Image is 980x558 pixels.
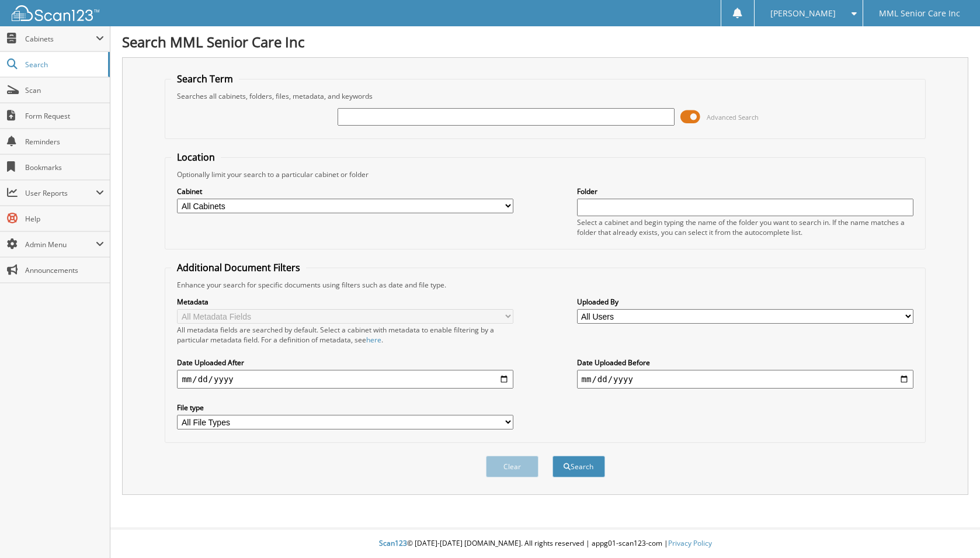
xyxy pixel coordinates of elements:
span: Reminders [25,137,104,147]
span: Cabinets [25,34,96,44]
span: Advanced Search [707,113,759,122]
label: File type [177,403,513,413]
span: MML Senior Care Inc [879,10,960,17]
span: Scan123 [379,538,407,548]
div: Enhance your search for specific documents using filters such as date and file type. [171,280,919,290]
label: Date Uploaded After [177,358,513,368]
span: Help [25,214,104,224]
span: Form Request [25,111,104,121]
label: Uploaded By [577,297,913,307]
legend: Additional Document Filters [171,261,306,274]
div: © [DATE]-[DATE] [DOMAIN_NAME]. All rights reserved | appg01-scan123-com | [110,529,980,558]
legend: Location [171,151,221,164]
div: Optionally limit your search to a particular cabinet or folder [171,169,919,179]
label: Folder [577,186,913,196]
h1: Search MML Senior Care Inc [122,32,968,51]
a: here [366,335,381,345]
span: User Reports [25,188,96,198]
span: Search [25,60,102,70]
legend: Search Term [171,72,239,85]
button: Search [552,456,605,477]
span: [PERSON_NAME] [770,10,836,17]
label: Metadata [177,297,513,307]
div: Searches all cabinets, folders, files, metadata, and keywords [171,91,919,101]
label: Cabinet [177,186,513,196]
span: Admin Menu [25,240,96,249]
button: Clear [486,456,538,477]
div: All metadata fields are searched by default. Select a cabinet with metadata to enable filtering b... [177,325,513,345]
iframe: Chat Widget [922,502,980,558]
a: Privacy Policy [668,538,712,548]
span: Announcements [25,265,104,275]
span: Scan [25,85,104,95]
input: start [177,370,513,389]
div: Select a cabinet and begin typing the name of the folder you want to search in. If the name match... [577,217,913,237]
span: Bookmarks [25,162,104,172]
input: end [577,370,913,389]
img: scan123-logo-white.svg [12,5,99,21]
label: Date Uploaded Before [577,358,913,368]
